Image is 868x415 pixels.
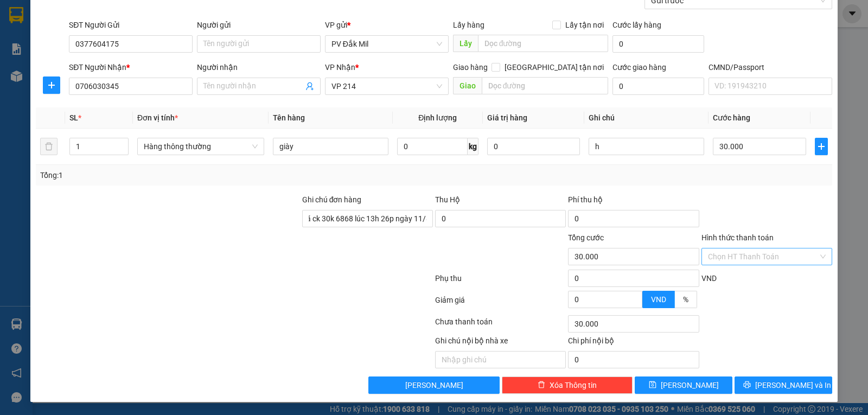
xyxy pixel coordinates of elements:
[197,61,321,73] div: Người nhận
[434,316,567,335] div: Chưa thanh toán
[40,169,336,181] div: Tổng: 1
[482,77,609,94] input: Dọc đường
[612,63,666,72] label: Cước giao hàng
[40,138,58,155] button: delete
[502,376,633,394] button: deleteXóa Thông tin
[197,19,321,31] div: Người gửi
[119,148,126,154] span: down
[137,113,178,122] span: Đơn vị tính
[743,381,751,390] span: printer
[612,21,661,29] label: Cước lấy hàng
[116,138,128,146] span: Increase Value
[468,138,478,155] span: kg
[815,142,827,151] span: plus
[568,335,699,351] div: Chi phí nội bộ
[331,78,442,94] span: VP 214
[630,299,642,308] span: Decrease Value
[635,376,732,394] button: save[PERSON_NAME]
[755,379,831,391] span: [PERSON_NAME] và In
[435,335,566,351] div: Ghi chú nội bộ nhà xe
[69,113,78,122] span: SL
[487,138,580,155] input: 0
[273,113,305,122] span: Tên hàng
[273,138,388,155] input: VD: Bàn, Ghế
[302,195,362,204] label: Ghi chú đơn hàng
[305,82,314,91] span: user-add
[487,113,527,122] span: Giá trị hàng
[119,140,126,146] span: up
[561,19,608,31] span: Lấy tận nơi
[683,295,688,304] span: %
[325,19,449,31] div: VP gửi
[331,36,442,52] span: PV Đắk Mil
[453,77,482,94] span: Giao
[568,194,699,210] div: Phí thu hộ
[612,78,704,95] input: Cước giao hàng
[368,376,499,394] button: [PERSON_NAME]
[434,294,567,313] div: Giảm giá
[589,138,704,155] input: Ghi Chú
[144,138,258,155] span: Hàng thông thường
[584,107,709,129] th: Ghi chú
[500,61,608,73] span: [GEOGRAPHIC_DATA] tận nơi
[116,146,128,155] span: Decrease Value
[478,35,609,52] input: Dọc đường
[69,61,193,73] div: SĐT Người Nhận
[453,63,488,72] span: Giao hàng
[735,376,832,394] button: printer[PERSON_NAME] và In
[568,233,604,242] span: Tổng cước
[612,35,704,53] input: Cước lấy hàng
[302,210,433,227] input: Ghi chú đơn hàng
[701,233,774,242] label: Hình thức thanh toán
[435,195,460,204] span: Thu Hộ
[435,351,566,368] input: Nhập ghi chú
[713,113,750,122] span: Cước hàng
[43,81,60,90] span: plus
[550,379,597,391] span: Xóa Thông tin
[69,19,193,31] div: SĐT Người Gửi
[633,301,640,307] span: down
[661,379,719,391] span: [PERSON_NAME]
[538,381,545,390] span: delete
[453,21,484,29] span: Lấy hàng
[651,295,666,304] span: VND
[815,138,828,155] button: plus
[43,76,60,94] button: plus
[453,35,478,52] span: Lấy
[434,272,567,291] div: Phụ thu
[418,113,457,122] span: Định lượng
[709,61,832,73] div: CMND/Passport
[701,274,717,283] span: VND
[405,379,463,391] span: [PERSON_NAME]
[649,381,656,390] span: save
[325,63,355,72] span: VP Nhận
[630,291,642,299] span: Increase Value
[633,292,640,299] span: up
